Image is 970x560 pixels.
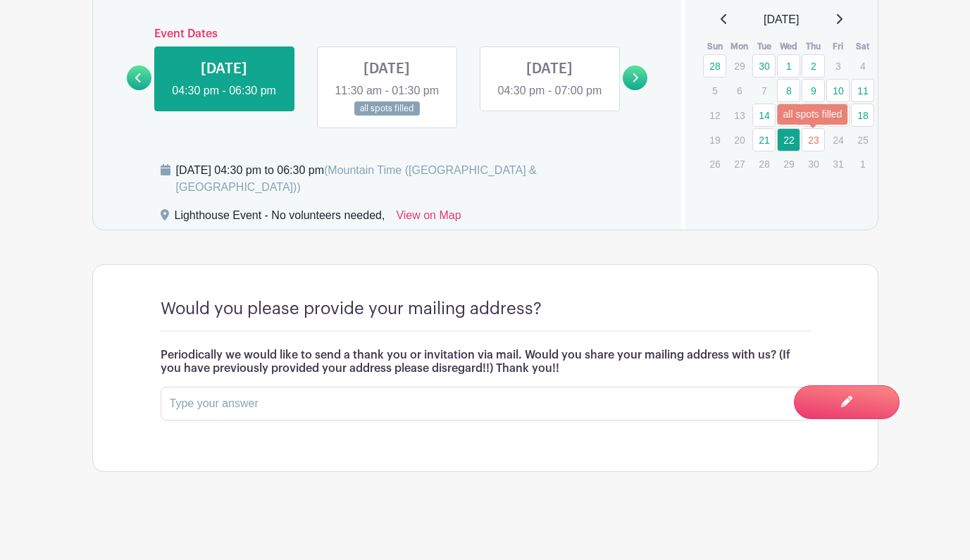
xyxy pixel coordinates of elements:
th: Mon [727,39,752,54]
p: 25 [851,129,874,151]
a: 11 [851,79,874,102]
p: 19 [703,129,726,151]
a: 22 [777,128,800,151]
h4: Would you please provide your mailing address? [161,299,542,319]
input: Type your answer [161,387,810,421]
th: Sat [850,39,875,54]
p: 31 [826,153,850,175]
a: 30 [752,54,776,77]
p: 20 [728,129,751,151]
p: 3 [826,55,850,77]
p: 7 [752,80,776,101]
span: [DATE] [764,11,799,28]
a: 23 [802,128,825,151]
p: 27 [728,153,751,175]
p: 24 [826,129,850,151]
div: Lighthouse Event - No volunteers needed, [175,207,385,230]
p: 6 [728,80,751,101]
p: 12 [703,104,726,126]
p: 5 [703,80,726,101]
p: 1 [851,153,874,175]
div: all spots filled [778,104,848,125]
a: 21 [752,128,776,151]
p: 29 [777,153,800,175]
th: Thu [801,39,826,54]
p: 29 [728,55,751,77]
th: Fri [826,39,850,54]
p: 13 [728,104,751,126]
a: 2 [802,54,825,77]
p: 28 [752,153,776,175]
a: 28 [703,54,726,77]
a: 9 [802,79,825,102]
a: 1 [777,54,800,77]
p: 30 [802,153,825,175]
h6: Periodically we would like to send a thank you or invitation via mail. Would you share your maili... [161,349,810,375]
th: Wed [776,39,801,54]
a: 18 [851,104,874,127]
a: 14 [752,104,776,127]
div: [DATE] 04:30 pm to 06:30 pm [176,162,665,196]
th: Tue [752,39,776,54]
p: 26 [703,153,726,175]
a: View on Map [396,207,461,230]
h6: Event Dates [151,27,623,41]
p: 4 [851,55,874,77]
span: (Mountain Time ([GEOGRAPHIC_DATA] & [GEOGRAPHIC_DATA])) [176,164,537,193]
a: 8 [777,79,800,102]
th: Sun [702,39,727,54]
a: 10 [826,79,850,102]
